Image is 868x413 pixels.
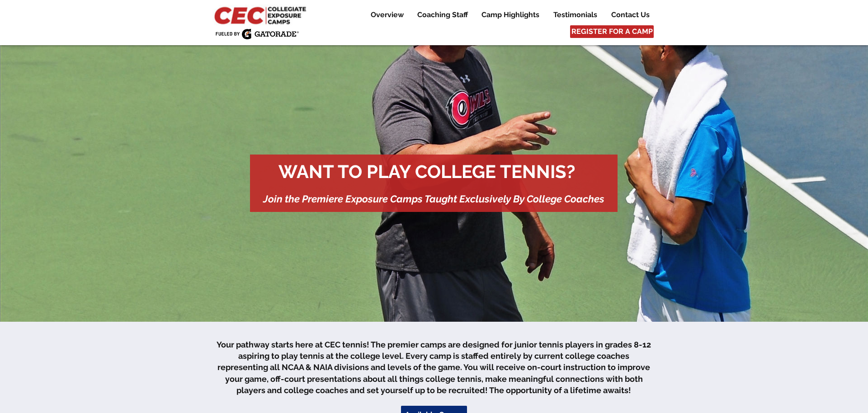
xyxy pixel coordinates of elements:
[477,9,544,20] p: Camp Highlights
[475,9,546,20] a: Camp Highlights
[607,9,654,20] p: Contact Us
[278,161,575,182] span: WANT TO PLAY COLLEGE TENNIS?
[263,193,604,205] span: Join the Premiere Exposure Camps Taught Exclusively By College Coaches
[357,9,656,20] nav: Site
[549,9,602,20] p: Testimonials
[217,340,651,395] span: Your pathway starts here at CEC tennis! The premier camps are designed for junior tennis players ...
[366,9,408,20] p: Overview
[410,9,474,20] a: Coaching Staff
[413,9,472,20] p: Coaching Staff
[215,28,299,39] img: Fueled by Gatorade.png
[212,5,310,25] img: CEC Logo Primary_edited.jpg
[547,9,604,20] a: Testimonials
[364,9,410,20] a: Overview
[604,9,656,20] a: Contact Us
[571,27,653,37] span: REGISTER FOR A CAMP
[570,25,654,38] a: REGISTER FOR A CAMP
